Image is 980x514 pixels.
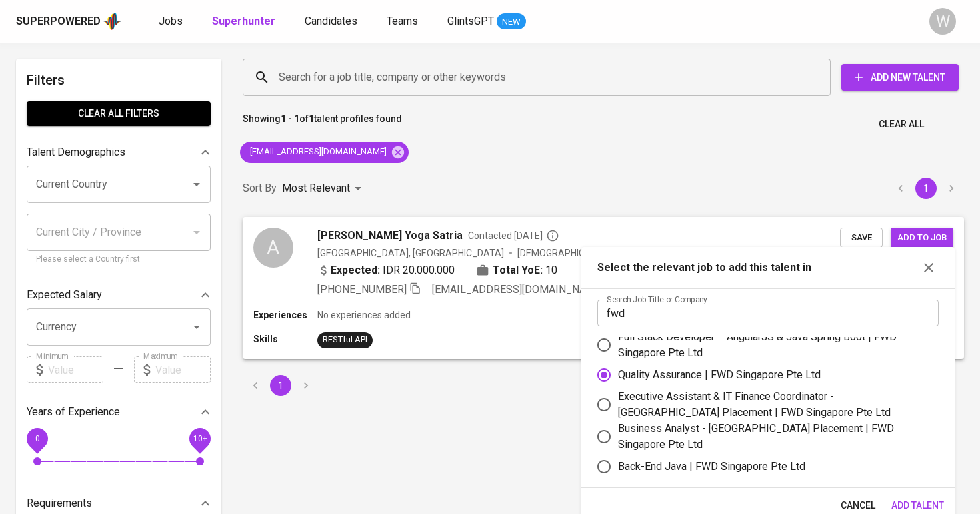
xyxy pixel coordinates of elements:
div: [EMAIL_ADDRESS][DOMAIN_NAME] [240,142,409,163]
p: Requirements [27,495,92,511]
p: Most Relevant [282,180,350,196]
div: IDR 20.000.000 [317,262,455,278]
span: 10 [545,262,557,278]
p: Experiences [253,308,317,322]
div: Most Relevant [282,176,366,201]
input: Value [48,356,103,383]
button: Add New Talent [841,64,959,91]
b: Expected: [331,262,380,278]
nav: pagination navigation [888,178,964,199]
span: Candidates [305,15,357,27]
span: Add New Talent [852,69,948,86]
div: [GEOGRAPHIC_DATA], [GEOGRAPHIC_DATA] [317,246,504,260]
button: Open [187,318,206,336]
div: Talent Demographics [27,139,211,166]
p: No experiences added [317,308,411,322]
p: Expected Salary [27,287,102,303]
div: Full Stack Developer – AngularJS & Java Spring Boot | FWD Singapore Pte Ltd [618,329,928,361]
span: [DEMOGRAPHIC_DATA] [517,246,619,260]
a: Teams [387,13,421,30]
a: Superpoweredapp logo [16,11,121,31]
span: 10+ [193,434,207,443]
span: Clear All [879,116,924,132]
div: Executive Assistant & IT Finance Coordinator - [GEOGRAPHIC_DATA] Placement | FWD Singapore Pte Ltd [618,389,928,421]
span: 0 [35,434,39,443]
p: Showing of talent profiles found [243,112,402,136]
p: Sort By [243,180,277,196]
div: Quality Assurance | FWD Singapore Pte Ltd [618,367,821,383]
p: Select the relevant job to add this talent in [597,260,811,276]
span: [EMAIL_ADDRESS][DOMAIN_NAME] [240,146,395,158]
div: A [253,228,293,268]
a: GlintsGPT NEW [447,13,526,30]
div: Business Analyst - [GEOGRAPHIC_DATA] Placement | FWD Singapore Pte Ltd [618,421,928,453]
a: Jobs [159,13,185,30]
b: 1 - 1 [281,113,299,124]
p: Years of Experience [27,404,120,420]
span: Teams [387,15,418,27]
p: Please select a Country first [36,253,201,266]
p: Skills [253,332,317,346]
svg: By Batam recruiter [546,229,559,242]
button: Open [187,175,206,194]
img: app logo [103,11,121,31]
nav: pagination navigation [243,375,319,396]
button: Clear All filters [27,101,211,126]
div: Back-End Java | FWD Singapore Pte Ltd [618,459,805,475]
span: Clear All filters [37,105,200,122]
h6: Filters [27,69,211,91]
a: Candidates [305,13,360,30]
span: NEW [497,15,526,29]
button: page 1 [915,178,937,199]
button: Add to job [891,228,953,248]
b: Superhunter [212,15,275,27]
p: Not open to relocation [632,246,725,260]
div: Expected Salary [27,282,211,308]
span: [PERSON_NAME] Yoga Satria [317,228,463,244]
span: [EMAIL_ADDRESS][DOMAIN_NAME] [432,283,604,296]
span: GlintsGPT [447,15,494,27]
span: [PHONE_NUMBER] [317,283,407,296]
div: W [929,8,956,35]
span: Jobs [159,15,183,27]
div: Superpowered [16,14,101,29]
span: Cancel [841,497,875,514]
a: A[PERSON_NAME] Yoga SatriaContacted [DATE][GEOGRAPHIC_DATA], [GEOGRAPHIC_DATA][DEMOGRAPHIC_DATA] ... [243,217,964,359]
span: Contacted [DATE] [468,229,559,242]
button: page 1 [270,375,291,396]
button: Clear All [873,112,929,136]
div: RESTful API [323,334,367,346]
span: Add to job [897,230,947,246]
b: 1 [309,113,314,124]
div: Years of Experience [27,399,211,425]
span: Save [847,230,876,246]
button: Save [840,228,883,248]
span: Add Talent [891,497,944,514]
a: Superhunter [212,13,278,30]
b: Total YoE: [493,262,543,278]
input: Value [155,356,211,383]
p: Talent Demographics [27,144,125,160]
